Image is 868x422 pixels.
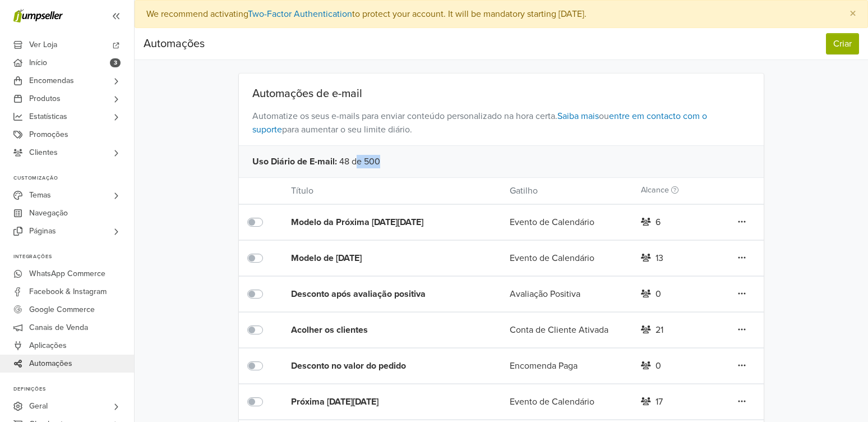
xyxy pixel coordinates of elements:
p: Definições [13,386,134,393]
div: Gatilho [501,184,632,198]
div: Modelo de [DATE] [291,251,466,265]
span: Navegação [29,204,68,222]
a: Two-Factor Authentication [248,8,352,20]
button: Criar [826,33,859,54]
div: Título [283,184,501,198]
div: Evento de Calendário [501,215,632,229]
span: Temas [29,186,51,204]
div: Evento de Calendário [501,251,632,265]
div: Avaliação Positiva [501,287,632,301]
p: Integrações [13,254,134,260]
span: WhatsApp Commerce [29,265,105,283]
span: Início [29,54,47,72]
div: Acolher os clientes [291,323,466,337]
span: Canais de Venda [29,319,88,337]
div: Desconto após avaliação positiva [291,287,466,301]
span: Páginas [29,222,56,240]
button: Close [838,1,867,27]
span: Produtos [29,90,61,108]
span: Estatísticas [29,108,67,126]
span: × [849,6,856,22]
div: 0 [655,287,661,301]
span: Automatize os seus e-mails para enviar conteúdo personalizado na hora certa. ou para aumentar o s... [239,100,764,145]
span: Ver Loja [29,36,57,54]
p: Customização [13,175,134,182]
div: Próxima [DATE][DATE] [291,395,466,409]
div: 6 [655,215,661,229]
label: Alcance [641,184,678,196]
div: Evento de Calendário [501,395,632,409]
span: Encomendas [29,72,74,90]
div: 17 [655,395,663,409]
span: Automações [29,355,72,373]
span: Aplicações [29,337,67,355]
span: Google Commerce [29,301,95,319]
div: Modelo da Próxima [DATE][DATE] [291,215,466,229]
div: Desconto no valor do pedido [291,359,466,373]
div: 21 [655,323,663,337]
div: Automações de e-mail [239,87,764,100]
div: 13 [655,251,663,265]
span: 3 [110,58,121,67]
span: Facebook & Instagram [29,283,107,301]
span: Uso Diário de E-mail : [252,155,337,168]
a: Saiba mais [557,111,599,122]
span: Geral [29,397,48,415]
div: Automações [144,33,205,55]
div: 0 [655,359,661,373]
div: Conta de Cliente Ativada [501,323,632,337]
div: 48 de 500 [239,145,764,177]
span: Promoções [29,126,68,144]
div: Encomenda Paga [501,359,632,373]
span: Clientes [29,144,58,162]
